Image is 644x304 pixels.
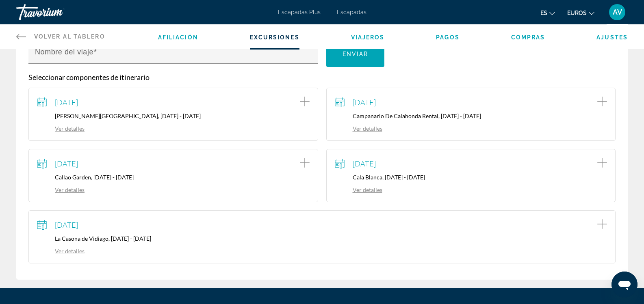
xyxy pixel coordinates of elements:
[540,10,547,16] font: es
[28,73,616,82] p: Seleccionar componentes de itinerario
[597,219,607,231] button: Add item to trip
[567,10,587,16] font: euros
[300,96,310,108] button: Add item to trip
[37,248,85,254] a: Ver detalles
[335,174,607,181] p: Cala Blanca, [DATE] - [DATE]
[337,9,366,15] a: Escapadas
[35,48,93,56] mat-label: Nombre del viaje
[16,2,98,23] a: Travorium
[335,186,382,193] a: Ver detalles
[597,96,607,108] button: Add item to trip
[353,98,376,107] span: [DATE]
[250,34,299,41] a: Excursiones
[34,33,105,40] span: Volver al tablero
[55,220,78,229] span: [DATE]
[596,34,628,41] a: Ajustes
[607,4,628,21] button: Menú de usuario
[37,112,310,119] p: [PERSON_NAME][GEOGRAPHIC_DATA], [DATE] - [DATE]
[343,51,369,57] span: Enviar
[611,272,637,298] iframe: Botón para iniciar la ventana de mensajería
[16,24,105,49] a: Volver al tablero
[436,34,460,41] a: Pagos
[613,8,622,16] font: AV
[37,235,607,242] p: La Casona de Vidiago, [DATE] - [DATE]
[511,34,545,41] a: Compras
[278,9,321,15] a: Escapadas Plus
[540,7,555,19] button: Cambiar idioma
[37,125,85,132] a: Ver detalles
[567,7,594,19] button: Cambiar moneda
[326,41,385,67] button: Enviar
[300,157,310,170] button: Add item to trip
[351,34,385,41] a: Viajeros
[158,34,198,41] a: Afiliación
[335,125,382,132] a: Ver detalles
[37,174,310,181] p: Callao Garden, [DATE] - [DATE]
[55,98,78,107] span: [DATE]
[353,159,376,168] span: [DATE]
[597,157,607,170] button: Add item to trip
[37,186,85,193] a: Ver detalles
[335,112,607,119] p: Campanario De Calahonda Rental, [DATE] - [DATE]
[55,159,78,168] span: [DATE]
